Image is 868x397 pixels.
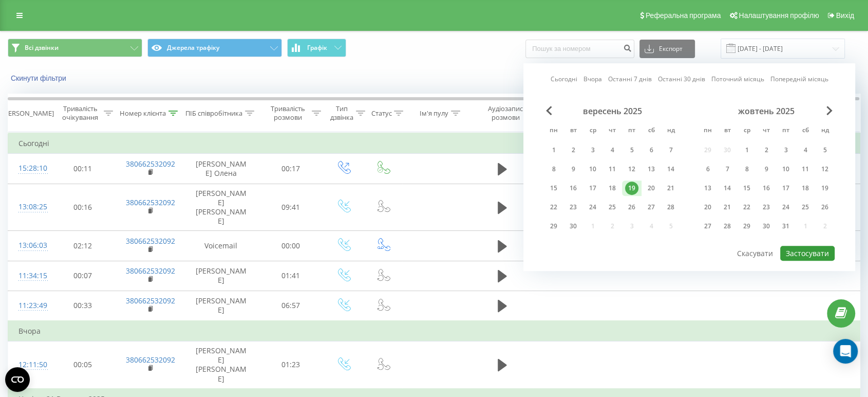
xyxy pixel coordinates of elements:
[2,109,54,118] div: [PERSON_NAME]
[586,201,599,214] div: 24
[776,200,796,215] div: пт 24 жовт 2025 р.
[547,201,560,214] div: 22
[8,321,860,341] td: Вчора
[796,142,815,158] div: сб 4 жовт 2025 р.
[663,123,678,139] abbr: неділя
[605,123,620,139] abbr: четвер
[641,161,661,177] div: сб 13 вер 2025 р.
[258,154,324,184] td: 00:17
[547,182,560,195] div: 15
[757,142,776,158] div: чт 2 жовт 2025 р.
[780,246,835,261] button: Застосувати
[779,220,792,233] div: 31
[8,133,860,154] td: Сьогодні
[799,143,812,157] div: 4
[547,163,560,176] div: 8
[760,143,773,157] div: 2
[664,163,677,176] div: 14
[307,44,327,51] span: Графік
[721,182,734,195] div: 14
[50,154,116,184] td: 00:11
[583,161,602,177] div: ср 10 вер 2025 р.
[258,291,324,321] td: 06:57
[184,231,257,261] td: Voicemail
[833,339,858,364] div: Open Intercom Messenger
[776,219,796,234] div: пт 31 жовт 2025 р.
[757,181,776,196] div: чт 16 жовт 2025 р.
[698,181,718,196] div: пн 13 жовт 2025 р.
[731,246,779,261] button: Скасувати
[779,163,792,176] div: 10
[760,163,773,176] div: 9
[796,200,815,215] div: сб 25 жовт 2025 р.
[18,197,40,217] div: 13:08:25
[664,201,677,214] div: 28
[420,109,448,118] div: Ім'я пулу
[718,200,737,215] div: вт 21 жовт 2025 р.
[602,142,622,158] div: чт 4 вер 2025 р.
[625,163,638,176] div: 12
[567,163,580,176] div: 9
[737,181,757,196] div: ср 15 жовт 2025 р.
[815,181,835,196] div: нд 19 жовт 2025 р.
[779,182,792,195] div: 17
[267,104,309,122] div: Тривалість розмови
[815,161,835,177] div: нд 12 жовт 2025 р.
[798,123,813,139] abbr: субота
[815,142,835,158] div: нд 5 жовт 2025 р.
[776,181,796,196] div: пт 17 жовт 2025 р.
[698,200,718,215] div: пн 20 жовт 2025 р.
[184,154,257,184] td: [PERSON_NAME] Олена
[645,143,658,157] div: 6
[779,143,792,157] div: 3
[818,163,832,176] div: 12
[711,75,764,84] a: Поточний місяць
[701,220,714,233] div: 27
[740,163,753,176] div: 8
[18,355,40,375] div: 12:11:50
[645,201,658,214] div: 27
[606,182,619,195] div: 18
[701,163,714,176] div: 6
[606,163,619,176] div: 11
[546,123,561,139] abbr: понеділок
[583,181,602,196] div: ср 17 вер 2025 р.
[770,75,828,84] a: Попередній місяць
[147,39,282,57] button: Джерела трафіку
[757,161,776,177] div: чт 9 жовт 2025 р.
[50,341,116,389] td: 00:05
[645,163,658,176] div: 13
[625,201,638,214] div: 26
[544,200,563,215] div: пн 22 вер 2025 р.
[602,161,622,177] div: чт 11 вер 2025 р.
[779,201,792,214] div: 24
[700,123,715,139] abbr: понеділок
[567,201,580,214] div: 23
[563,142,583,158] div: вт 2 вер 2025 р.
[776,161,796,177] div: пт 10 жовт 2025 р.
[586,143,599,157] div: 3
[718,219,737,234] div: вт 28 жовт 2025 р.
[586,182,599,195] div: 17
[757,219,776,234] div: чт 30 жовт 2025 р.
[826,106,833,115] span: Next Month
[480,104,531,122] div: Аудіозапис розмови
[18,266,40,286] div: 11:34:15
[59,104,101,122] div: Тривалість очікування
[646,11,721,20] span: Реферальна програма
[661,181,681,196] div: нд 21 вер 2025 р.
[546,106,552,115] span: Previous Month
[126,236,175,246] a: 380662532092
[625,143,638,157] div: 5
[330,104,353,122] div: Тип дзвінка
[664,182,677,195] div: 21
[796,161,815,177] div: сб 11 жовт 2025 р.
[718,181,737,196] div: вт 14 жовт 2025 р.
[641,200,661,215] div: сб 27 вер 2025 р.
[126,296,175,305] a: 380662532092
[760,182,773,195] div: 16
[698,161,718,177] div: пн 6 жовт 2025 р.
[664,143,677,157] div: 7
[5,367,30,392] button: Open CMP widget
[661,161,681,177] div: нд 14 вер 2025 р.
